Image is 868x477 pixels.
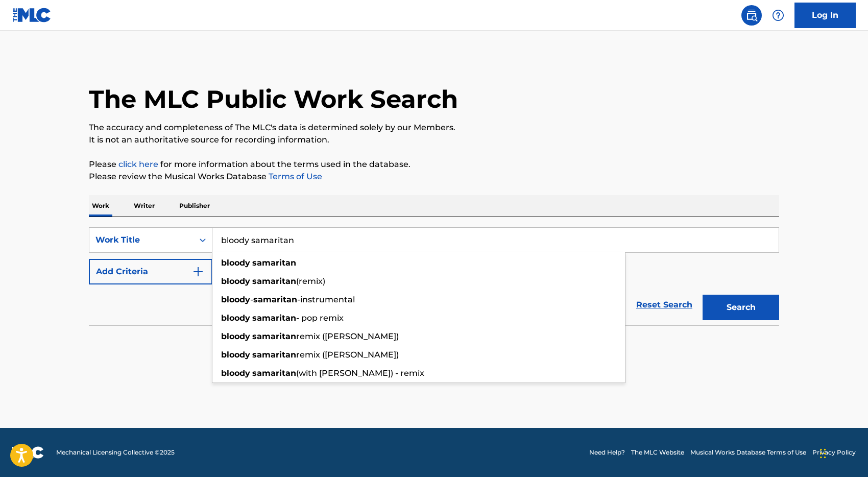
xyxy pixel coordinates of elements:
span: Mechanical Licensing Collective © 2025 [56,448,175,457]
p: It is not an authoritative source for recording information. [89,134,779,146]
span: remix ([PERSON_NAME]) [296,331,399,341]
img: MLC Logo [12,8,52,22]
p: The accuracy and completeness of The MLC's data is determined solely by our Members. [89,122,779,134]
span: - [250,295,253,304]
strong: samaritan [252,368,296,378]
img: 9d2ae6d4665cec9f34b9.svg [192,266,204,278]
div: Work Title [95,234,187,246]
strong: bloody [221,350,250,360]
img: logo [12,446,44,459]
button: Add Criteria [89,259,212,284]
img: search [745,9,758,21]
span: (remix) [296,276,325,286]
strong: bloody [221,276,250,286]
iframe: Chat Widget [817,428,868,477]
a: Musical Works Database Terms of Use [690,448,806,457]
strong: samaritan [252,350,296,360]
strong: samaritan [253,295,297,304]
span: - pop remix [296,313,344,323]
a: click here [118,159,158,169]
a: The MLC Website [631,448,684,457]
strong: bloody [221,258,250,268]
p: Please for more information about the terms used in the database. [89,158,779,171]
p: Publisher [176,195,213,217]
strong: bloody [221,313,250,323]
span: (with [PERSON_NAME]) - remix [296,368,424,378]
span: remix ([PERSON_NAME]) [296,350,399,360]
a: Log In [794,3,856,28]
h1: The MLC Public Work Search [89,84,458,114]
p: Writer [131,195,158,217]
span: -instrumental [297,295,355,304]
strong: bloody [221,368,250,378]
a: Need Help? [589,448,625,457]
a: Privacy Policy [812,448,856,457]
a: Terms of Use [267,172,322,181]
form: Search Form [89,227,779,325]
p: Work [89,195,112,217]
strong: samaritan [252,276,296,286]
img: help [772,9,784,21]
a: Reset Search [631,294,697,316]
strong: samaritan [252,313,296,323]
strong: bloody [221,295,250,304]
strong: bloody [221,331,250,341]
a: Public Search [741,5,762,26]
div: Help [768,5,788,26]
strong: samaritan [252,331,296,341]
strong: samaritan [252,258,296,268]
button: Search [703,295,779,320]
div: Drag [820,438,826,469]
p: Please review the Musical Works Database [89,171,779,183]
